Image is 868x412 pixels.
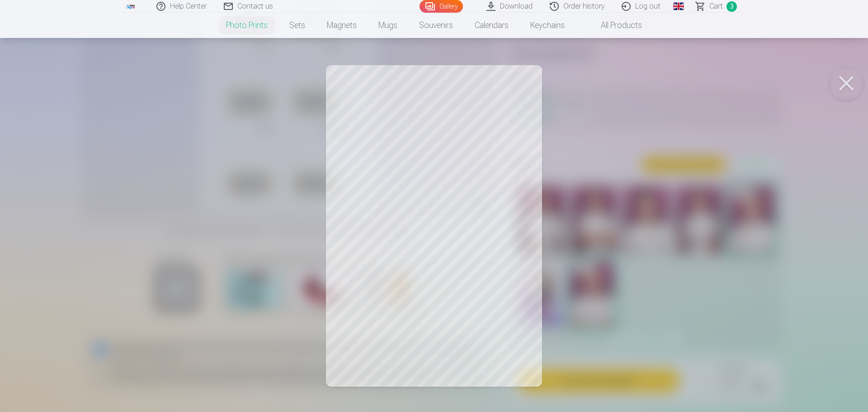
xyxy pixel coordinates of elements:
[368,13,408,38] a: Mugs
[464,13,519,38] a: Calendars
[709,1,723,12] span: Сart
[278,13,316,38] a: Sets
[408,13,464,38] a: Souvenirs
[726,1,737,12] span: 3
[519,13,576,38] a: Keychains
[576,13,653,38] a: All products
[316,13,368,38] a: Magnets
[215,13,278,38] a: Photo prints
[126,4,136,9] img: /fa1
